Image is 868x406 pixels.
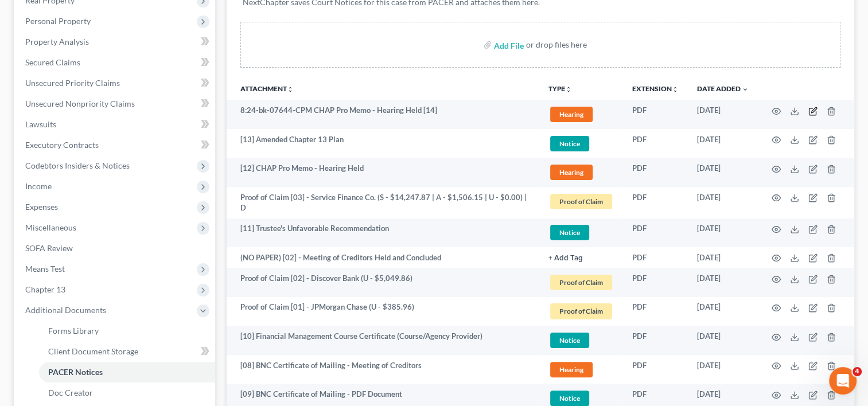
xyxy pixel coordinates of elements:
a: Attachmentunfold_more [240,84,294,93]
td: PDF [623,158,688,187]
td: [13] Amended Chapter 13 Plan [227,129,539,158]
span: Proof of Claim [550,275,612,290]
a: Date Added expand_more [697,84,749,93]
span: Notice [550,391,589,406]
a: PACER Notices [39,362,215,382]
span: Hearing [550,362,593,377]
td: [DATE] [688,297,758,326]
td: (NO PAPER) [02] - Meeting of Creditors Held and Concluded [227,247,539,268]
a: Notice [548,223,614,242]
td: Proof of Claim [03] - Service Finance Co. (S - $14,247.87 | A - $1,506.15 | U - $0.00) | D [227,187,539,218]
span: Secured Claims [25,57,80,67]
a: Notice [548,134,614,153]
span: PACER Notices [48,367,103,377]
td: PDF [623,268,688,297]
td: [DATE] [688,187,758,218]
span: Miscellaneous [25,222,76,232]
i: unfold_more [565,86,572,93]
td: [11] Trustee's Unfavorable Recommendation [227,218,539,248]
i: expand_more [742,86,749,93]
a: Doc Creator [39,382,215,403]
span: Notice [550,136,589,151]
div: or drop files here [526,39,587,50]
td: [10] Financial Management Course Certificate (Course/Agency Provider) [227,326,539,355]
td: Proof of Claim [01] - JPMorgan Chase (U - $385.96) [227,297,539,326]
span: Notice [550,225,589,240]
td: [DATE] [688,355,758,384]
span: Hearing [550,165,593,180]
span: Proof of Claim [550,303,612,319]
span: Proof of Claim [550,194,612,209]
i: unfold_more [672,86,679,93]
td: [08] BNC Certificate of Mailing - Meeting of Creditors [227,355,539,384]
td: [DATE] [688,268,758,297]
a: Executory Contracts [16,135,215,155]
a: SOFA Review [16,238,215,259]
td: [DATE] [688,100,758,129]
span: Means Test [25,264,65,274]
button: + Add Tag [548,255,583,262]
a: Proof of Claim [548,192,614,211]
span: Property Analysis [25,37,89,46]
td: PDF [623,100,688,129]
td: [DATE] [688,247,758,268]
span: Lawsuits [25,119,56,129]
td: [DATE] [688,218,758,248]
i: unfold_more [287,86,294,93]
a: Notice [548,331,614,350]
td: PDF [623,129,688,158]
span: Executory Contracts [25,140,99,150]
a: Extensionunfold_more [632,84,679,93]
td: Proof of Claim [02] - Discover Bank (U - $5,049.86) [227,268,539,297]
span: Chapter 13 [25,284,65,294]
a: Proof of Claim [548,302,614,321]
a: Proof of Claim [548,273,614,292]
span: SOFA Review [25,243,73,253]
td: PDF [623,326,688,355]
span: Unsecured Priority Claims [25,78,120,88]
span: Additional Documents [25,305,106,315]
a: Secured Claims [16,52,215,73]
td: PDF [623,187,688,218]
span: Client Document Storage [48,346,138,356]
iframe: Intercom live chat [829,367,857,395]
span: Expenses [25,202,58,212]
span: Notice [550,333,589,348]
span: Hearing [550,107,593,122]
a: Property Analysis [16,32,215,52]
td: [12] CHAP Pro Memo - Hearing Held [227,158,539,187]
td: [DATE] [688,326,758,355]
a: + Add Tag [548,252,614,263]
span: Personal Property [25,16,91,26]
td: PDF [623,297,688,326]
td: [DATE] [688,158,758,187]
span: Codebtors Insiders & Notices [25,161,130,170]
a: Unsecured Priority Claims [16,73,215,93]
a: Hearing [548,105,614,124]
a: Forms Library [39,321,215,341]
a: Client Document Storage [39,341,215,362]
span: Forms Library [48,326,99,335]
td: PDF [623,247,688,268]
td: PDF [623,218,688,248]
a: Unsecured Nonpriority Claims [16,93,215,114]
a: Hearing [548,163,614,182]
span: Income [25,181,52,191]
td: [DATE] [688,129,758,158]
a: Lawsuits [16,114,215,135]
a: Hearing [548,360,614,379]
td: 8:24-bk-07644-CPM CHAP Pro Memo - Hearing Held [14] [227,100,539,129]
span: 4 [853,367,862,376]
button: TYPEunfold_more [548,85,572,93]
span: Unsecured Nonpriority Claims [25,99,135,108]
td: PDF [623,355,688,384]
span: Doc Creator [48,388,93,397]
